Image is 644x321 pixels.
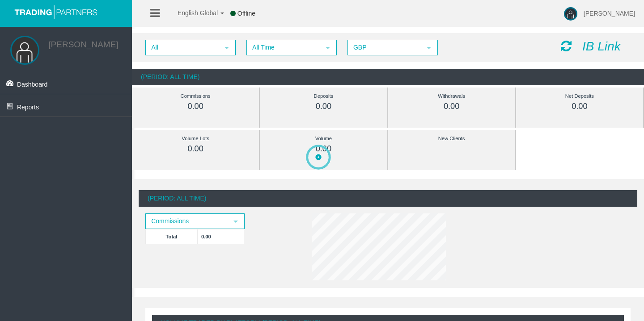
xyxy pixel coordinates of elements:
span: Offline [237,10,255,17]
span: select [324,44,331,51]
div: 0.00 [280,144,367,154]
span: All [146,41,219,54]
div: 0.00 [536,101,623,112]
a: [PERSON_NAME] [48,40,118,49]
div: Deposits [280,91,367,101]
span: All Time [247,41,320,54]
div: 0.00 [408,101,495,112]
div: New Clients [408,133,495,144]
div: (Period: All Time) [139,190,637,207]
td: 0.00 [198,229,244,244]
i: IB Link [582,39,621,53]
div: 0.00 [152,144,239,154]
span: select [223,44,230,51]
div: Commissions [152,91,239,101]
i: Reload Dashboard [561,40,572,52]
img: logo.svg [11,4,101,19]
span: select [232,218,239,225]
span: select [425,44,432,51]
div: 0.00 [152,101,239,112]
span: [PERSON_NAME] [584,10,635,17]
div: (Period: All Time) [132,69,644,85]
span: Dashboard [17,81,48,88]
img: user-image [564,7,577,21]
div: Withdrawals [408,91,495,101]
div: Volume Lots [152,133,239,144]
span: English Global [166,9,218,17]
div: Net Deposits [536,91,623,101]
span: Reports [17,104,39,111]
div: Volume [280,133,367,144]
div: 0.00 [280,101,367,112]
td: Total [146,229,198,244]
span: GBP [348,41,421,54]
span: Commissions [146,214,228,228]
